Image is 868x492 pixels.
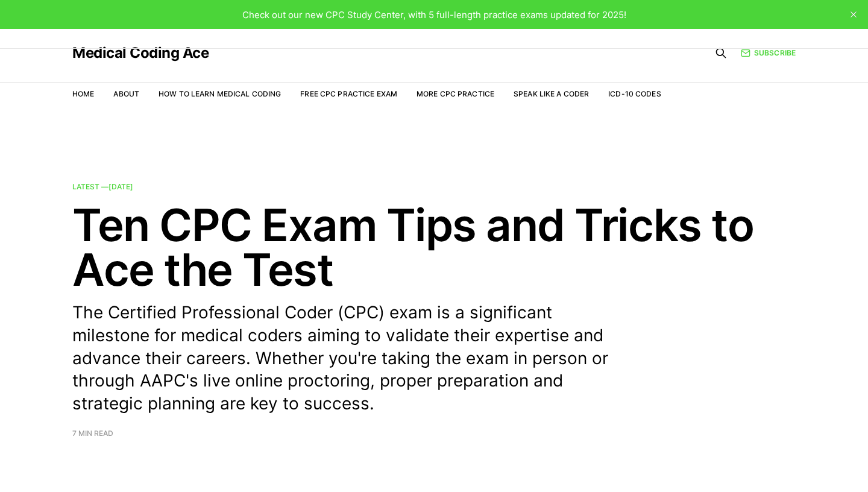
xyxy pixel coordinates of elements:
a: Medical Coding Ace [72,46,209,60]
a: Latest —[DATE] Ten CPC Exam Tips and Tricks to Ace the Test The Certified Professional Coder (CPC... [72,183,796,437]
h2: Ten CPC Exam Tips and Tricks to Ace the Test [72,203,796,292]
button: close [844,5,863,24]
a: Home [72,89,94,98]
iframe: portal-trigger [667,433,868,492]
a: ICD-10 Codes [608,89,661,98]
p: The Certified Professional Coder (CPC) exam is a significant milestone for medical coders aiming ... [72,301,627,415]
a: About [113,89,139,98]
span: Latest — [72,182,133,191]
a: How to Learn Medical Coding [159,89,281,98]
time: [DATE] [108,182,133,191]
a: More CPC Practice [417,89,494,98]
span: Check out our new CPC Study Center, with 5 full-length practice exams updated for 2025! [242,9,626,20]
a: Speak Like a Coder [514,89,589,98]
a: Free CPC Practice Exam [300,89,397,98]
a: Subscribe [741,47,796,58]
span: 7 min read [72,430,113,437]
